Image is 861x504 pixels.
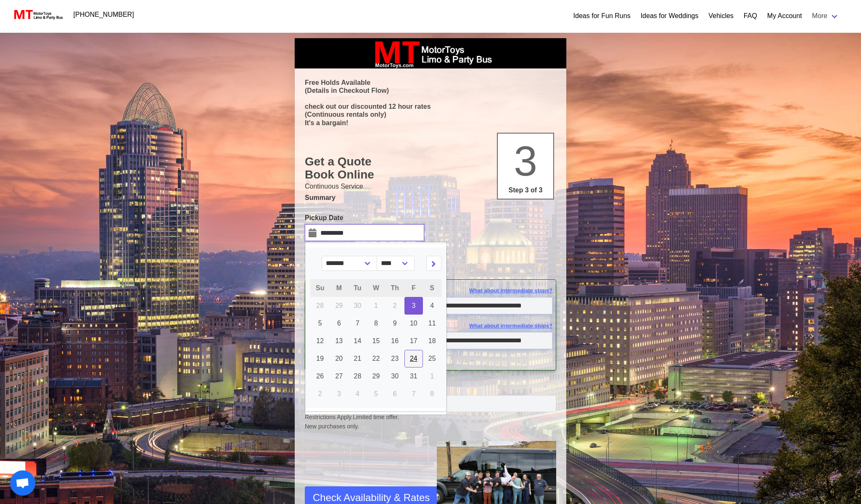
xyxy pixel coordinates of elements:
span: F [412,284,416,291]
span: What about intermediate stops? [469,286,552,295]
span: 29 [372,373,380,380]
span: 25 [428,355,436,362]
p: Continuous Service [305,181,556,192]
img: box_logo_brand.jpeg [367,38,494,68]
span: What about intermediate stops? [469,322,552,330]
span: Tu [354,284,361,291]
span: 10 [410,320,417,327]
span: 18 [428,337,436,344]
a: 17 [404,332,423,350]
span: 15 [372,337,380,344]
a: 13 [330,332,348,350]
a: 16 [385,332,404,350]
span: 22 [372,355,380,362]
span: 8 [430,390,434,397]
span: 24 [410,355,417,362]
a: More [807,8,844,24]
span: 2 [318,390,322,397]
a: 25 [423,350,441,367]
a: 10 [404,315,423,332]
span: 1 [430,373,434,380]
span: W [373,284,379,291]
span: 7 [356,320,359,327]
a: 28 [348,367,367,385]
span: 9 [393,320,397,327]
a: 11 [423,315,441,332]
a: My Account [767,11,802,21]
span: 17 [410,337,417,344]
span: 3 [514,137,537,184]
span: 16 [391,337,399,344]
a: 14 [348,332,367,350]
a: 5 [310,315,330,332]
h1: Get a Quote Book Online [305,155,556,181]
span: 21 [354,355,362,362]
a: 20 [330,350,348,367]
a: 18 [423,332,441,350]
span: 19 [316,355,324,362]
span: 31 [410,373,417,380]
span: 29 [335,302,343,309]
span: 14 [354,337,362,344]
p: It's a bargain! [305,119,556,127]
span: 1 [374,302,378,309]
span: 6 [393,390,397,397]
label: Pickup Date [305,213,424,223]
span: 23 [391,355,399,362]
span: 4 [356,390,359,397]
a: 9 [385,315,404,332]
span: 8 [374,320,378,327]
span: 20 [335,355,343,362]
a: 22 [367,350,386,367]
span: 7 [412,390,415,397]
a: FAQ [744,11,757,21]
span: 27 [335,373,343,380]
a: [PHONE_NUMBER] [69,6,139,23]
a: 4 [423,297,441,315]
span: 11 [428,320,436,327]
span: M [336,284,342,291]
a: Vehicles [708,11,734,21]
span: 6 [337,320,341,327]
span: New purchases only. [305,422,556,431]
span: 5 [318,320,322,327]
a: 15 [367,332,386,350]
span: 28 [354,373,362,380]
span: 3 [412,302,415,309]
a: 12 [310,332,330,350]
span: 28 [316,302,324,309]
a: 8 [367,315,386,332]
span: S [430,284,434,291]
span: 4 [430,302,434,309]
span: 26 [316,373,324,380]
p: Free Holds Available [305,79,556,87]
p: (Details in Checkout Flow) [305,87,556,94]
a: 19 [310,350,330,367]
a: Ideas for Weddings [641,11,699,21]
a: 31 [404,367,423,385]
span: 13 [335,337,343,344]
span: 30 [354,302,362,309]
img: MotorToys Logo [12,9,63,21]
span: Su [316,284,324,291]
a: 3 [404,297,423,315]
span: 12 [316,337,324,344]
p: Step 3 of 3 [501,185,550,195]
small: Restrictions Apply. [305,414,556,431]
p: (Continuous rentals only) [305,110,556,118]
span: Limited time offer. [353,413,399,422]
a: 6 [330,315,348,332]
span: 5 [374,390,378,397]
span: 3 [337,390,341,397]
span: 30 [391,373,399,380]
div: Open chat [10,470,35,496]
a: 27 [330,367,348,385]
a: 21 [348,350,367,367]
a: 26 [310,367,330,385]
a: 23 [385,350,404,367]
div: 6 hours [302,352,559,362]
span: 2 [393,302,397,309]
a: 7 [348,315,367,332]
p: check out our discounted 12 hour rates [305,102,556,110]
p: Summary [305,193,556,203]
